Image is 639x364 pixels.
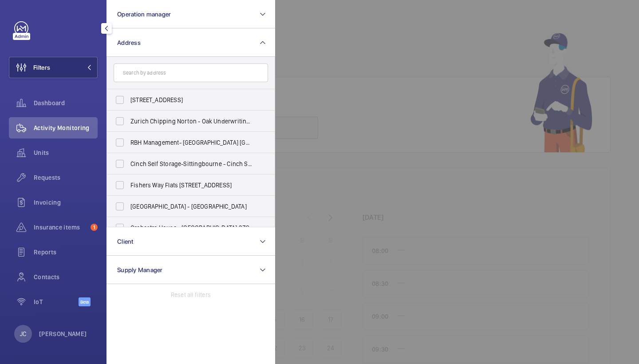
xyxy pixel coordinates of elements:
[34,198,98,207] span: Invoicing
[9,57,98,78] button: Filters
[34,248,98,257] span: Reports
[34,148,98,157] span: Units
[34,173,98,182] span: Requests
[34,99,98,107] span: Dashboard
[34,223,87,232] span: Insurance items
[39,329,87,338] p: [PERSON_NAME]
[33,63,50,72] span: Filters
[91,224,98,231] span: 1
[34,123,98,132] span: Activity Monitoring
[34,297,79,306] span: IoT
[79,297,91,306] span: Beta
[20,329,26,338] p: JC
[34,273,98,281] span: Contacts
